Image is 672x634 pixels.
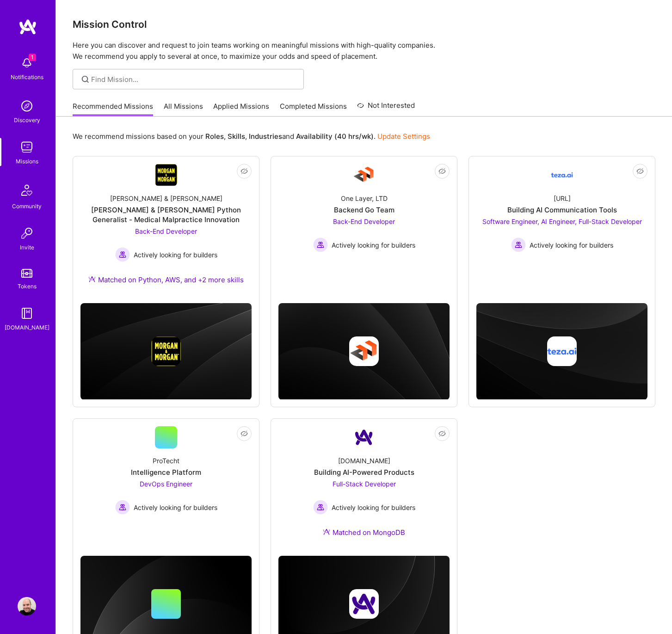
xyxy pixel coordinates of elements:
[80,426,252,535] a: ProTechtIntelligence PlatformDevOps Engineer Actively looking for buildersActively looking for bu...
[240,168,248,175] i: icon EyeClosed
[18,138,36,156] img: teamwork
[334,205,395,215] div: Backend Go Team
[18,224,36,242] img: Invite
[134,503,217,512] span: Actively looking for builders
[213,101,269,117] a: Applied Missions
[73,40,655,62] p: Here you can discover and request to join teams working on meaningful missions with high-quality ...
[554,193,571,203] div: [URL]
[15,597,38,615] a: User Avatar
[18,19,37,35] img: logo
[438,430,446,437] i: icon EyeClosed
[131,467,201,477] div: Intelligence Platform
[278,303,450,400] img: cover
[507,205,617,215] div: Building AI Communication Tools
[135,227,197,235] span: Back-End Developer
[313,500,328,515] img: Actively looking for builders
[323,528,405,537] div: Matched on MongoDB
[12,201,42,211] div: Community
[155,164,177,186] img: Company Logo
[21,269,32,278] img: tokens
[314,467,414,477] div: Building AI-Powered Products
[140,480,192,488] span: DevOps Engineer
[11,72,43,82] div: Notifications
[333,480,396,488] span: Full-Stack Developer
[240,430,248,437] i: icon EyeClosed
[88,275,96,283] img: Ateam Purple Icon
[341,193,388,203] div: One Layer, LTD
[280,101,347,117] a: Completed Missions
[332,240,415,250] span: Actively looking for builders
[353,426,375,448] img: Company Logo
[110,193,222,203] div: [PERSON_NAME] & [PERSON_NAME]
[73,131,430,141] p: We recommend missions based on your , , and .
[18,54,36,72] img: bell
[205,132,224,141] b: Roles
[323,528,330,535] img: Ateam Purple Icon
[18,597,36,615] img: User Avatar
[115,247,130,262] img: Actively looking for builders
[482,218,642,225] span: Software Engineer, AI Engineer, Full-Stack Developer
[353,164,375,186] img: Company Logo
[349,589,379,619] img: Company logo
[278,426,450,548] a: Company Logo[DOMAIN_NAME]Building AI-Powered ProductsFull-Stack Developer Actively looking for bu...
[349,336,379,366] img: Company logo
[5,323,49,332] div: [DOMAIN_NAME]
[151,336,181,366] img: Company logo
[228,132,245,141] b: Skills
[357,100,415,117] a: Not Interested
[333,218,395,225] span: Back-End Developer
[73,19,655,30] h3: Mission Control
[547,336,577,366] img: Company logo
[249,132,282,141] b: Industries
[14,115,40,125] div: Discovery
[438,168,446,175] i: icon EyeClosed
[16,179,38,201] img: Community
[511,237,526,252] img: Actively looking for builders
[88,275,244,285] div: Matched on Python, AWS, and +2 more skills
[73,101,153,117] a: Recommended Missions
[20,242,34,252] div: Invite
[313,237,328,252] img: Actively looking for builders
[153,456,179,466] div: ProTecht
[278,164,450,278] a: Company LogoOne Layer, LTDBackend Go TeamBack-End Developer Actively looking for buildersActively...
[134,250,217,260] span: Actively looking for builders
[80,164,252,296] a: Company Logo[PERSON_NAME] & [PERSON_NAME][PERSON_NAME] & [PERSON_NAME] Python Generalist - Medica...
[296,132,374,141] b: Availability (40 hrs/wk)
[16,156,38,166] div: Missions
[91,75,297,84] input: Find Mission...
[18,97,36,115] img: discovery
[530,240,613,250] span: Actively looking for builders
[115,500,130,515] img: Actively looking for builders
[18,281,37,291] div: Tokens
[338,456,390,466] div: [DOMAIN_NAME]
[332,503,415,512] span: Actively looking for builders
[80,74,91,85] i: icon SearchGrey
[377,132,430,141] a: Update Settings
[636,168,644,175] i: icon EyeClosed
[476,303,647,400] img: cover
[551,164,573,186] img: Company Logo
[80,303,252,400] img: cover
[29,54,36,61] span: 1
[18,304,36,323] img: guide book
[164,101,203,117] a: All Missions
[80,205,252,224] div: [PERSON_NAME] & [PERSON_NAME] Python Generalist - Medical Malpractice Innovation
[476,164,647,278] a: Company Logo[URL]Building AI Communication ToolsSoftware Engineer, AI Engineer, Full-Stack Develo...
